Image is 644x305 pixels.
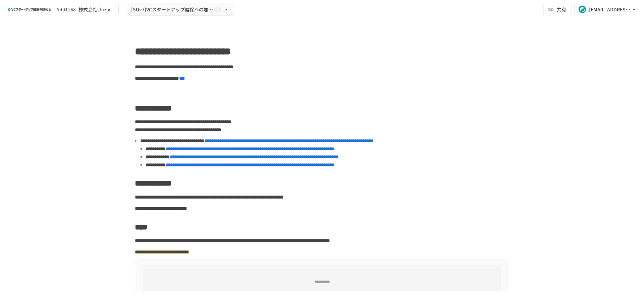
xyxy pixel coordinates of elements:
span: 共有 [557,6,566,13]
button: [EMAIL_ADDRESS][DOMAIN_NAME] [574,3,641,16]
div: AR01168_株式会社shizai [56,6,110,13]
button: [SUv7]VCスタートアップ健保への加入申請手続き [127,3,234,16]
button: 共有 [543,3,572,16]
img: ZDfHsVrhrXUoWEWGWYf8C4Fv4dEjYTEDCNvmL73B7ox [8,4,51,15]
div: [EMAIL_ADDRESS][DOMAIN_NAME] [589,5,631,14]
span: [SUv7]VCスタートアップ健保への加入申請手続き [131,5,214,14]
